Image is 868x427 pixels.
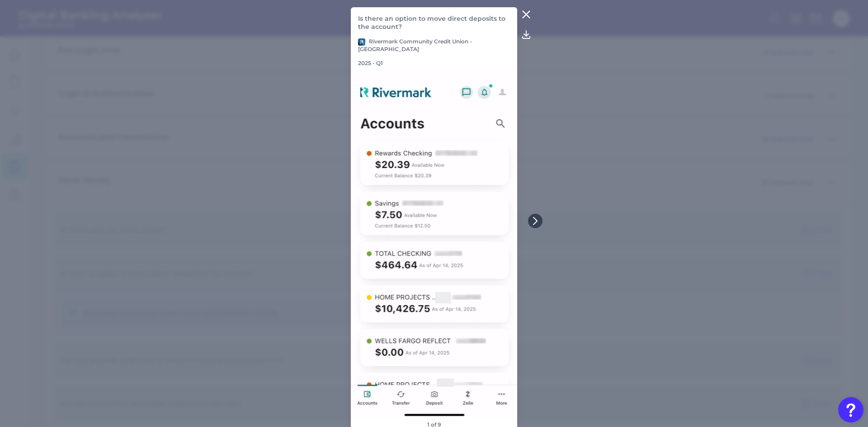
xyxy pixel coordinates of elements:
[358,38,510,52] p: Rivermark Community Credit Union - [GEOGRAPHIC_DATA]
[358,38,365,46] img: Rivermark Community Credit Union
[351,70,517,418] img: 7414-01-Rivermark-US-2025-Q1-RC-MOS.png
[358,14,510,31] p: Is there an option to move direct deposits to the account?
[358,60,383,66] p: 2025 - Q1
[838,397,863,422] button: Open Resource Center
